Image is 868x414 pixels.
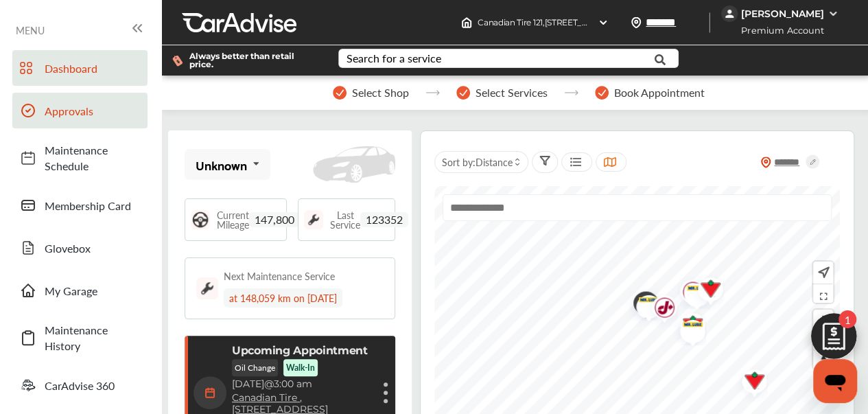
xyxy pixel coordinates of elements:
p: Upcoming Appointment [232,344,368,357]
span: Canadian Tire 121 , [STREET_ADDRESS] [GEOGRAPHIC_DATA] , ON N9B 3R1 [478,17,764,27]
span: 3:00 am [274,378,312,390]
div: Map marker [642,288,676,332]
div: Map marker [688,270,722,311]
img: logo-mr-lube.png [674,276,710,309]
span: Sort by : [442,155,513,169]
img: location_vector_orange.38f05af8.svg [760,157,771,168]
span: Glovebox [45,240,141,256]
div: Map marker [626,288,660,321]
a: Approvals [12,93,148,128]
a: CarAdvise 360 [12,367,148,403]
div: Map marker [623,284,657,326]
div: Map marker [670,273,704,316]
span: Always better than retail price. [189,52,316,69]
div: Map marker [731,362,766,403]
img: logo-jiffylube.png [642,288,678,332]
span: MENU [16,25,45,36]
div: Search for a service [347,53,441,64]
img: stepper-checkmark.b5569197.svg [595,86,609,100]
div: Next Maintenance Service [224,269,335,283]
a: My Garage [12,273,148,308]
img: stepper-arrow.e24c07c6.svg [564,90,578,95]
span: Approvals [45,103,141,119]
img: stepper-checkmark.b5569197.svg [456,86,470,100]
a: Membership Card [12,187,148,223]
img: logo-canadian-tire.png [688,270,724,311]
span: [DATE] [232,378,264,390]
img: jVpblrzwTbfkPYzPPzSLxeg0AAAAASUVORK5CYII= [721,5,738,22]
img: check-icon.521c8815.svg [623,284,658,326]
span: Maintenance History [45,322,141,354]
img: logo-jiffylube.png [670,273,706,316]
span: Dashboard [45,60,141,76]
span: CarAdvise 360 [45,378,141,393]
div: Map marker [670,306,704,347]
img: edit-cartIcon.11d11f9a.svg [801,307,867,373]
span: 1 [838,310,856,328]
div: at 148,059 km on [DATE] [224,288,342,308]
a: Dashboard [12,50,148,86]
iframe: Button to launch messaging window [813,359,857,403]
img: maintenance_logo [304,210,323,229]
img: location_vector.a44bc228.svg [631,17,642,28]
span: Membership Card [45,198,141,214]
div: Unknown [196,158,247,172]
span: Select Services [476,87,548,99]
img: header-divider.bc55588e.svg [709,12,710,33]
span: Last Service [330,210,360,229]
img: header-down-arrow.9dd2ce7d.svg [598,17,609,28]
img: header-home-logo.8d720a4f.svg [461,17,472,28]
img: maintenance_logo [196,277,218,299]
span: Book Appointment [614,87,705,99]
span: Distance [476,155,513,169]
a: Glovebox [12,230,148,266]
a: Maintenance Schedule [12,135,148,181]
a: Maintenance History [12,315,148,360]
span: My Garage [45,283,141,299]
p: Oil Change [232,359,278,376]
img: dollor_label_vector.a70140d1.svg [172,55,183,67]
img: logo-mr-lube.png [670,312,706,345]
img: logo-mr-lube.png [626,288,662,321]
div: Map marker [670,312,704,345]
img: stepper-arrow.e24c07c6.svg [425,90,440,95]
span: 147,800 [249,212,300,227]
img: logo-canadian-tire.png [670,306,706,347]
span: Current Mileage [217,210,249,229]
span: @ [264,378,274,390]
div: Map marker [674,276,708,309]
img: calendar-icon.35d1de04.svg [193,376,226,409]
span: Maintenance Schedule [45,142,141,174]
img: WGsFRI8htEPBVLJbROoPRyZpYNWhNONpIPPETTm6eUC0GeLEiAAAAAElFTkSuQmCC [828,8,838,19]
p: Walk-In [286,362,315,373]
img: stepper-checkmark.b5569197.svg [333,86,347,100]
span: Premium Account [723,23,834,38]
img: steering_logo [191,210,210,229]
img: placeholder_car.fcab19be.svg [313,146,395,183]
img: recenter.ce011a49.svg [815,265,830,280]
span: 123352 [360,212,408,227]
div: [PERSON_NAME] [741,8,824,20]
span: Select Shop [352,87,409,99]
img: logo-canadian-tire.png [731,362,768,403]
